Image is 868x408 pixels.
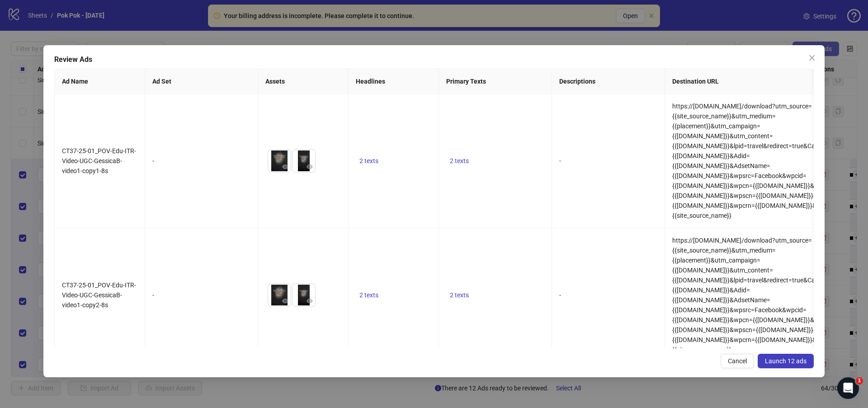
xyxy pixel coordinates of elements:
th: Headlines [349,69,439,94]
span: CT37-25-01_POV-Edu-ITR-Video-UGC-GessicaB-video1-copy1-8s [62,147,136,174]
span: Launch 12 ads [765,357,807,365]
button: 2 texts [356,155,382,166]
th: Destination URL [665,69,827,94]
button: Preview [304,295,315,306]
span: - [559,291,561,299]
span: eye [307,164,313,170]
span: eye [282,298,288,304]
th: Ad Name [55,69,145,94]
button: Launch 12 ads [758,354,814,368]
span: 2 texts [359,291,378,299]
span: eye [307,298,313,304]
th: Descriptions [552,69,665,94]
span: 2 texts [450,157,469,164]
th: Assets [258,69,349,94]
span: eye [282,164,288,170]
span: 2 texts [450,291,469,299]
img: Asset 2 [292,150,315,172]
span: Cancel [728,357,747,365]
th: Primary Texts [439,69,552,94]
span: 1 [856,377,863,385]
img: Asset 1 [268,284,291,306]
span: https://[DOMAIN_NAME]/download?utm_source={{site_source_name}}&utm_medium={{placement}}&utm_campa... [672,237,845,353]
span: https://[DOMAIN_NAME]/download?utm_source={{site_source_name}}&utm_medium={{placement}}&utm_campa... [672,103,845,219]
button: Preview [280,295,291,306]
button: 2 texts [446,155,472,166]
button: 2 texts [446,290,472,300]
button: Preview [280,161,291,172]
span: CT37-25-01_POV-Edu-ITR-Video-UGC-GessicaB-video1-copy2-8s [62,281,136,309]
button: Close [805,51,819,65]
div: Review Ads [54,54,814,65]
div: - [152,156,250,166]
th: Ad Set [145,69,258,94]
span: - [559,157,561,164]
button: Preview [304,161,315,172]
iframe: Intercom live chat [837,377,859,399]
span: close [808,54,816,61]
button: Cancel [721,354,754,368]
div: - [152,290,250,300]
img: Asset 1 [268,150,291,172]
img: Asset 2 [292,284,315,306]
span: 2 texts [359,157,378,164]
button: 2 texts [356,290,382,300]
